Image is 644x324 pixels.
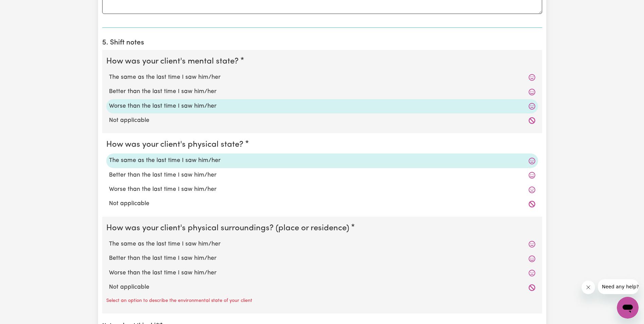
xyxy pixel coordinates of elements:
label: Not applicable [109,116,535,125]
label: Better than the last time I saw him/her [109,254,535,263]
legend: How was your client's physical state? [106,139,246,151]
legend: How was your client's physical surroundings? (place or residence) [106,222,352,234]
label: The same as the last time I saw him/her [109,156,535,165]
label: Worse than the last time I saw him/her [109,185,535,194]
label: Worse than the last time I saw him/her [109,269,535,277]
label: The same as the last time I saw him/her [109,240,535,249]
iframe: Button to launch messaging window [617,297,639,319]
label: The same as the last time I saw him/her [109,73,535,82]
p: Select an option to describe the environmental state of your client [106,297,252,305]
h2: 5. Shift notes [102,39,542,47]
legend: How was your client's mental state? [106,55,241,68]
label: Not applicable [109,283,535,292]
span: Need any help? [4,5,41,10]
iframe: Close message [582,281,595,294]
label: Not applicable [109,199,535,208]
label: Better than the last time I saw him/her [109,171,535,180]
label: Better than the last time I saw him/her [109,87,535,96]
label: Worse than the last time I saw him/her [109,102,535,111]
iframe: Message from company [598,279,639,294]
